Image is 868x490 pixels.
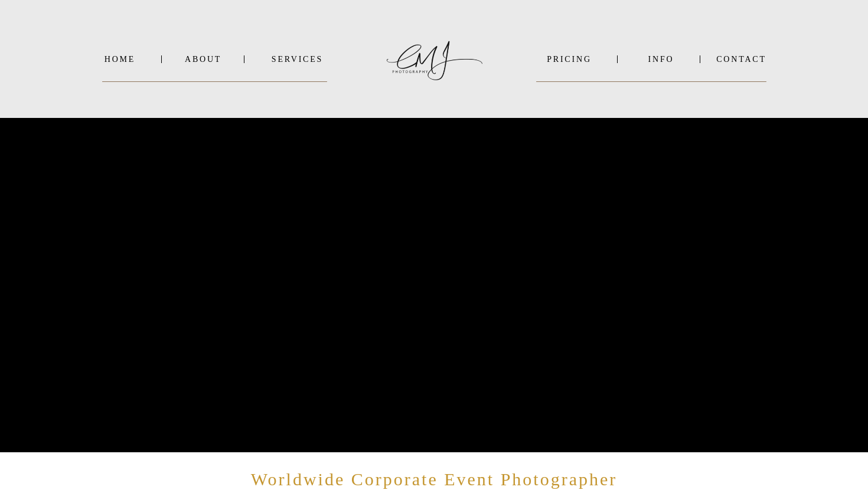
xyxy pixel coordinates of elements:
a: Contact [716,55,766,64]
a: About [185,55,220,64]
a: PRICING [536,55,602,64]
a: SERVICES [267,55,327,64]
a: Home [102,55,138,64]
a: INFO [632,55,690,64]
